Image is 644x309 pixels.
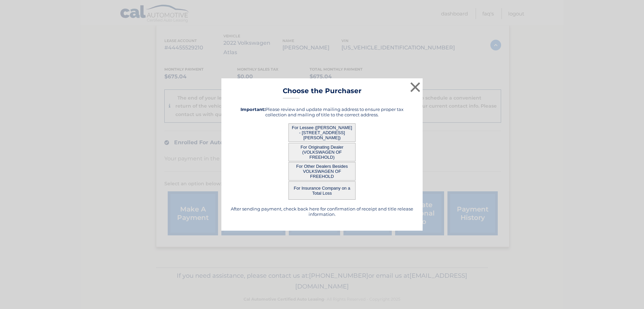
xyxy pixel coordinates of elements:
[288,162,356,181] button: For Other Dealers Besides VOLKSWAGEN OF FREEHOLD
[409,80,422,94] button: ×
[230,206,414,217] h5: After sending payment, check back here for confirmation of receipt and title release information.
[240,107,265,112] strong: Important:
[288,143,356,161] button: For Originating Dealer (VOLKSWAGEN OF FREEHOLD)
[283,87,362,99] h3: Choose the Purchaser
[288,181,356,200] button: For Insurance Company on a Total Loss
[288,123,356,142] button: For Lessee ([PERSON_NAME] - [STREET_ADDRESS][PERSON_NAME])
[230,107,414,117] h5: Please review and update mailing address to ensure proper tax collection and mailing of title to ...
